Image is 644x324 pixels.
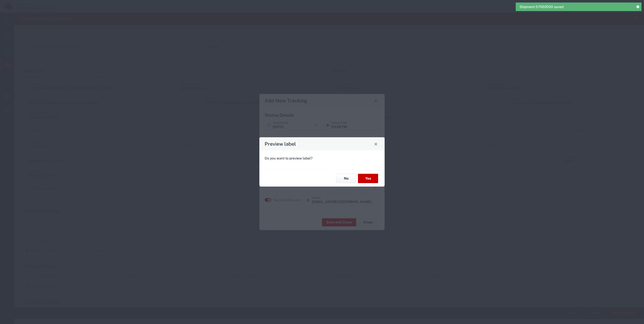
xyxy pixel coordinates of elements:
[336,174,356,183] button: No
[372,140,379,147] button: Close
[358,174,378,183] button: Yes
[265,140,296,147] h4: Preview label
[519,4,563,10] span: Shipment 57062000 saved
[265,156,379,161] p: Do you want to preview label?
